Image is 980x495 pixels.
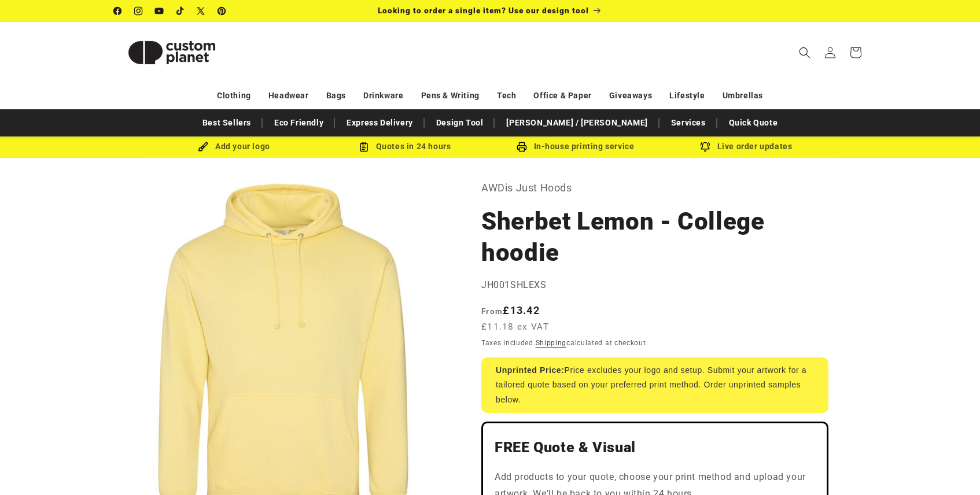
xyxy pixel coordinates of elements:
img: Order updates [700,142,710,152]
span: JH001SHLEXS [481,279,547,290]
div: Live order updates [661,139,831,154]
a: Office & Paper [533,86,591,106]
a: [PERSON_NAME] / [PERSON_NAME] [500,113,653,133]
span: £11.18 ex VAT [481,320,549,334]
a: Shipping [536,339,567,347]
div: Price excludes your logo and setup. Submit your artwork for a tailored quote based on your prefer... [481,357,828,413]
a: Headwear [268,86,309,106]
a: Clothing [217,86,251,106]
img: In-house printing [517,142,527,152]
p: AWDis Just Hoods [481,179,828,197]
a: Express Delivery [341,113,419,133]
a: Umbrellas [723,86,763,106]
a: Services [665,113,712,133]
strong: Unprinted Price: [496,365,565,375]
a: Bags [326,86,346,106]
a: Design Tool [430,113,489,133]
img: Brush Icon [198,142,208,152]
a: Best Sellers [197,113,257,133]
a: Pens & Writing [421,86,480,106]
h2: FREE Quote & Visual [495,438,815,457]
a: Custom Planet [110,22,234,83]
span: From [481,306,503,316]
a: Eco Friendly [268,113,329,133]
img: Order Updates Icon [359,142,369,152]
a: Drinkware [363,86,403,106]
a: Lifestyle [669,86,705,106]
a: Giveaways [609,86,652,106]
span: Looking to order a single item? Use our design tool [378,6,589,15]
div: Add your logo [149,139,319,154]
a: Quick Quote [723,113,784,133]
a: Tech [497,86,516,106]
div: Quotes in 24 hours [319,139,490,154]
img: Custom Planet [114,27,230,79]
div: Taxes included. calculated at checkout. [481,337,828,349]
div: In-house printing service [490,139,661,154]
summary: Search [792,40,817,65]
h1: Sherbet Lemon - College hoodie [481,206,828,268]
strong: £13.42 [481,304,540,316]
